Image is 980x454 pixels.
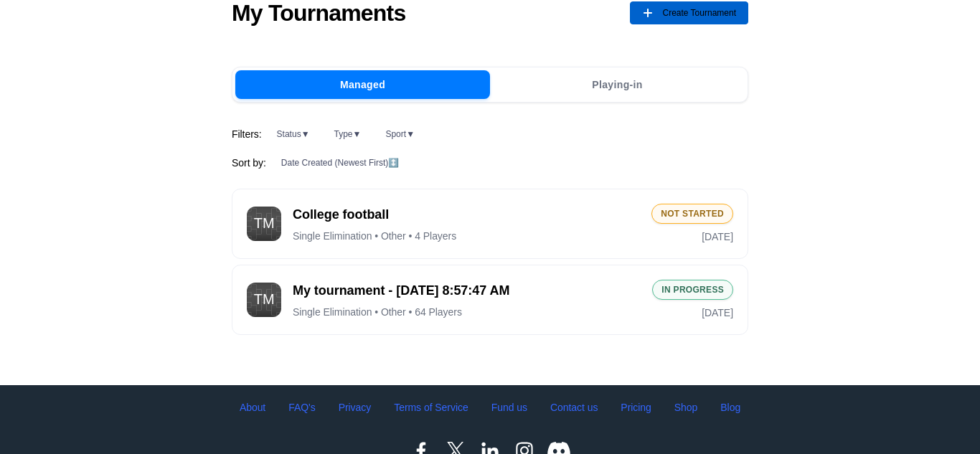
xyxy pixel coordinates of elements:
[376,126,424,143] button: Sport▼
[247,283,281,317] img: Tournament
[702,306,733,320] span: [DATE]
[288,399,315,416] a: FAQ's
[674,399,698,416] a: Shop
[293,282,641,300] span: My tournament - [DATE] 8:57:47 AM
[232,265,748,335] button: TournamentMy tournament - [DATE] 8:57:47 AMSingle Elimination • Other • 64 PlayersIn Progress[DATE]
[272,154,408,171] button: Date Created (Newest First)↕️
[293,306,462,318] span: Single Elimination • Other • 64 Players
[325,126,371,143] button: Type▼
[235,70,490,99] button: Managed
[720,399,740,416] a: Blog
[550,399,598,416] a: Contact us
[232,189,748,259] button: TournamentCollege footballSingle Elimination • Other • 4 PlayersNot Started[DATE]
[490,70,745,99] button: Playing-in
[662,1,736,24] span: Create Tournament
[651,204,733,224] div: Not Started
[293,206,640,224] span: College football
[339,399,372,416] a: Privacy
[621,399,651,416] a: Pricing
[394,399,468,416] a: Terms of Service
[268,126,319,143] button: Status▼
[630,1,748,24] button: Create Tournament
[232,156,266,170] span: Sort by:
[702,230,733,244] span: [DATE]
[247,207,281,241] img: Tournament
[491,399,527,416] a: Fund us
[232,127,262,141] span: Filters:
[652,280,733,300] div: In Progress
[293,230,456,242] span: Single Elimination • Other • 4 Players
[240,399,265,416] a: About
